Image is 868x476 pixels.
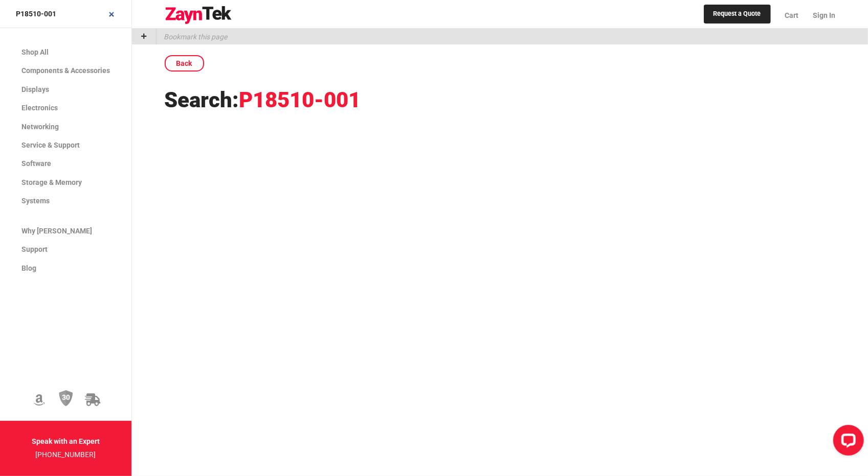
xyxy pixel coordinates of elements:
span: Components & Accessories [21,66,110,75]
img: logo [165,6,232,25]
span: P18510-001 [239,87,361,112]
a: Request a Quote [704,5,771,24]
iframe: LiveChat chat widget [825,421,868,464]
strong: Speak with an Expert [32,437,100,445]
span: Electronics [21,104,58,112]
span: Networking [21,123,59,131]
a: Back [165,55,204,72]
span: Shop All [21,48,49,56]
a: Cart [778,3,806,28]
span: Cart [785,11,799,19]
img: 30 Day Return Policy [59,390,73,407]
span: Displays [21,85,49,93]
span: Systems [21,197,50,205]
a: Sign In [806,3,836,28]
p: Bookmark this page [157,29,227,44]
a: [PHONE_NUMBER] [36,450,96,459]
span: Service & Support [21,141,80,149]
span: Storage & Memory [21,178,82,186]
span: Software [21,159,51,168]
h1: Search: [165,86,836,114]
span: Support [21,245,48,253]
span: Blog [21,264,36,272]
span: Why [PERSON_NAME] [21,227,92,235]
